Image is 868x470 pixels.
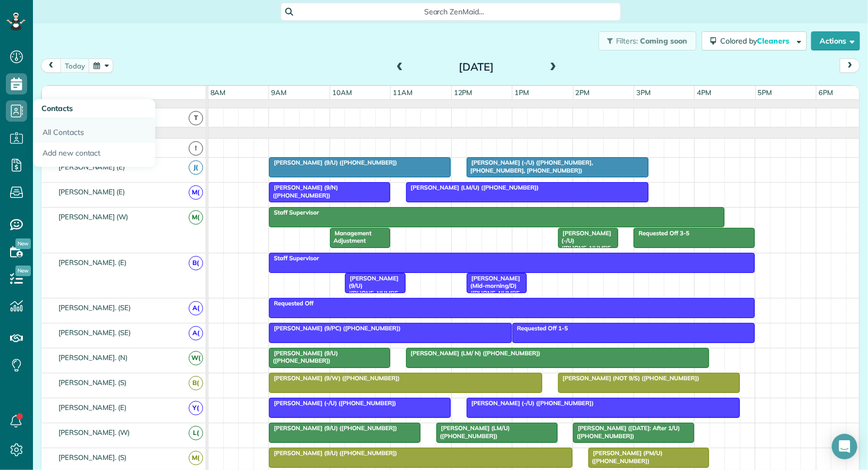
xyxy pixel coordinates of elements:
span: [PERSON_NAME]. (S) [56,378,129,387]
span: 9am [269,88,289,97]
span: 10am [330,88,354,97]
span: Filters: [616,36,638,46]
span: Requested Off 1-5 [512,324,569,332]
span: [PERSON_NAME] (Mid-morning/D) ([PHONE_NUMBER], [PHONE_NUMBER]) [466,275,522,320]
span: Contacts [41,104,73,113]
button: today [60,58,90,73]
span: 11am [391,88,415,97]
span: [PERSON_NAME]. (SE) [56,303,133,312]
span: 5pm [756,88,774,97]
span: [PERSON_NAME]. (E) [56,258,129,267]
button: next [840,58,860,73]
span: 3pm [634,88,653,97]
span: [PERSON_NAME] (9/N) ([PHONE_NUMBER]) [268,184,338,199]
span: [PERSON_NAME] (E) [56,163,127,171]
span: A( [189,301,203,315]
span: [PERSON_NAME] (W) [56,212,130,221]
button: Colored byCleaners [702,31,807,50]
span: [PERSON_NAME] (LM/ N) ([PHONE_NUMBER]) [406,349,541,357]
span: [PERSON_NAME]. (E) [56,403,129,412]
span: Y( [189,401,203,415]
span: [PERSON_NAME] (-/U) ([PHONE_NUMBER]) [466,399,594,407]
span: Cleaners [757,36,791,46]
span: New [15,266,31,276]
span: [PERSON_NAME] (LM/U) ([PHONE_NUMBER]) [406,184,540,191]
span: 12pm [452,88,475,97]
span: [PERSON_NAME] ([DATE]: After 1/U) ([PHONE_NUMBER]) [572,424,680,439]
button: Actions [811,31,860,50]
span: [PERSON_NAME] (E) [56,187,127,196]
button: prev [41,58,61,73]
span: [PERSON_NAME] (9/U) ([PHONE_NUMBER]) [344,275,399,305]
span: Coming soon [640,36,688,46]
a: All Contacts [33,118,155,143]
span: [PERSON_NAME] (9/W) ([PHONE_NUMBER]) [268,374,400,382]
span: B( [189,256,203,270]
span: [PERSON_NAME] (-/U) ([PHONE_NUMBER]) [268,399,397,407]
span: [PERSON_NAME] (9/PC) ([PHONE_NUMBER]) [268,324,401,332]
span: 6pm [816,88,835,97]
span: 4pm [695,88,713,97]
span: [PERSON_NAME] (9/U) ([PHONE_NUMBER]) [268,449,398,457]
span: B( [189,376,203,390]
span: [PERSON_NAME] (-/U) ([PHONE_NUMBER], [PHONE_NUMBER], [PHONE_NUMBER]) [466,159,593,174]
span: L( [189,426,203,440]
span: Requested Off [268,300,314,307]
span: J( [189,160,203,175]
span: [PERSON_NAME]. (S) [56,453,129,462]
span: [PERSON_NAME] (9/U) ([PHONE_NUMBER]) [268,424,398,432]
span: M( [189,185,203,200]
span: M( [189,210,203,225]
div: Open Intercom Messenger [832,434,857,459]
span: 1pm [512,88,531,97]
span: [PERSON_NAME] (NOT 9/S) ([PHONE_NUMBER]) [558,374,700,382]
span: 8am [208,88,228,97]
span: Management Adjustment [330,229,372,244]
span: [PERSON_NAME] (9/U) ([PHONE_NUMBER]) [268,349,338,364]
span: W( [189,351,203,365]
span: Colored by [720,36,793,46]
span: A( [189,326,203,340]
span: Staff Supervisor [268,254,319,262]
span: [PERSON_NAME] (9/U) ([PHONE_NUMBER]) [268,159,398,166]
span: [PERSON_NAME] (-/U) ([PHONE_NUMBER], [PHONE_NUMBER], [PHONE_NUMBER]) [558,229,613,290]
span: [PERSON_NAME] (LM/U) ([PHONE_NUMBER]) [436,424,510,439]
span: T [189,111,203,125]
h2: [DATE] [410,61,543,73]
span: ! [189,141,203,156]
span: [PERSON_NAME]. (W) [56,428,132,437]
span: Requested Off 3-5 [633,229,690,237]
span: Staff Supervisor [268,209,319,216]
span: M( [189,451,203,465]
span: [PERSON_NAME]. (SE) [56,328,133,337]
span: 2pm [574,88,592,97]
span: [PERSON_NAME]. (N) [56,353,130,362]
a: Add new contact [33,143,155,167]
span: [PERSON_NAME] (PM/U) ([PHONE_NUMBER]) [588,449,663,464]
span: New [15,238,31,249]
